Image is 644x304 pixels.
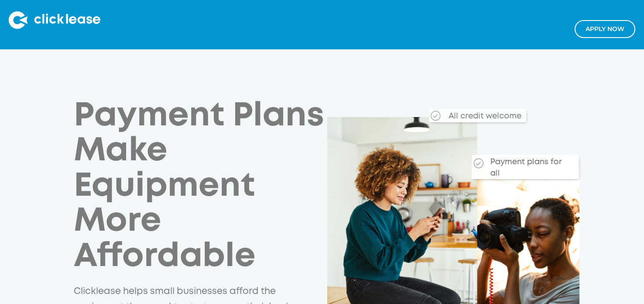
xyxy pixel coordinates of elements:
img: Checkmark_callout [431,111,441,121]
a: Apply NOw [575,20,635,38]
h1: Payment Plans Make Equipment More Affordable [74,99,327,274]
img: Checkmark_callout [474,159,483,169]
img: Clicklease logo [9,11,100,29]
div: All credit welcome [414,106,527,123]
div: Payment plans for all [487,152,572,180]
